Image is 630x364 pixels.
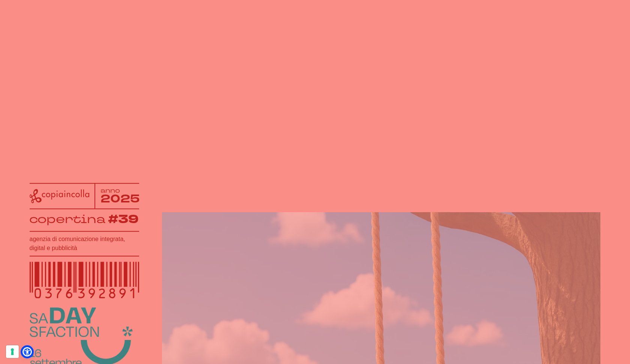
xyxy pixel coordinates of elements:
[100,186,120,194] tspan: anno
[6,345,19,358] button: Le tue preferenze relative al consenso per le tecnologie di tracciamento
[22,347,32,357] a: Apri il menu di accessibilità
[108,211,138,228] tspan: #39
[30,235,139,253] h1: agenzia di comunicazione integrata, digital e pubblicità
[29,211,105,226] tspan: copertina
[100,191,139,207] tspan: 2025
